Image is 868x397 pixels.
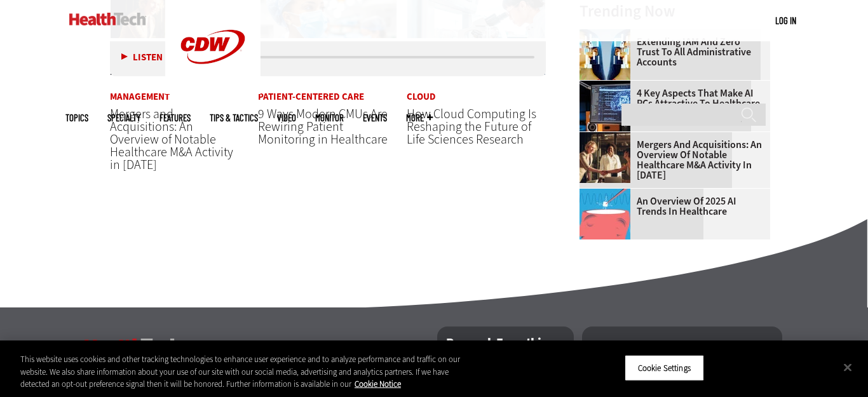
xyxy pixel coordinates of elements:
[580,189,630,239] img: illustration of computer chip being put inside head with waves
[107,113,140,123] span: Specialty
[363,113,387,123] a: Events
[580,196,763,217] a: An Overview of 2025 AI Trends in Healthcare
[580,189,637,199] a: illustration of computer chip being put inside head with waves
[580,132,630,183] img: business leaders shake hands in conference room
[625,354,704,381] button: Cookie Settings
[165,84,261,97] a: CDW
[315,113,344,123] a: MonITor
[437,326,574,372] h2: Research Everything IT
[775,15,796,26] a: Log in
[834,353,862,381] button: Close
[110,105,233,173] a: Mergers and Acquisitions: An Overview of Notable Healthcare M&A Activity in [DATE]
[85,339,182,355] h3: HealthTech
[20,353,477,391] div: This website uses cookies and other tracking technologies to enhance user experience and to analy...
[406,113,433,123] span: More
[580,132,637,142] a: business leaders shake hands in conference room
[407,105,536,148] a: How Cloud Computing Is Reshaping the Future of Life Sciences Research
[277,113,296,123] a: Video
[580,81,630,131] img: Desktop monitor with brain AI concept
[355,379,401,389] a: More information about your privacy
[210,113,258,123] a: Tips & Tactics
[159,113,191,123] a: Features
[65,113,88,123] span: Topics
[580,140,763,180] a: Mergers and Acquisitions: An Overview of Notable Healthcare M&A Activity in [DATE]
[69,13,146,25] img: Home
[775,14,796,27] div: User menu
